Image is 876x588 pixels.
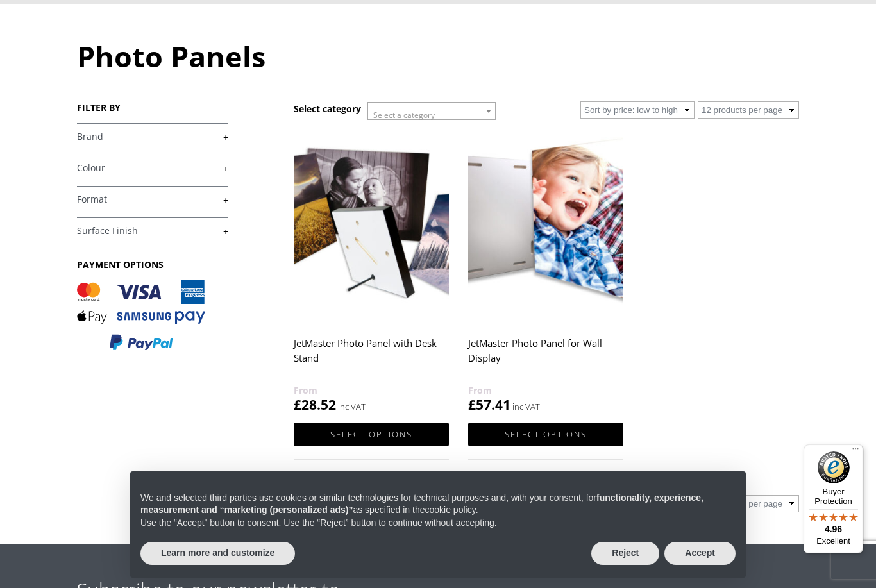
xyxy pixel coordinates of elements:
[140,517,736,530] p: Use the “Accept” button to consent. Use the “Reject” button to continue without accepting.
[468,396,476,414] span: £
[77,37,799,76] h1: Photo Panels
[591,542,659,565] button: Reject
[140,492,703,516] strong: functionality, experience, measurement and “marketing (personalized ads)”
[77,101,228,113] h3: FILTER BY
[294,332,449,383] h2: JetMaster Photo Panel with Desk Stand
[294,103,361,115] h3: Select category
[77,217,228,243] h4: Surface Finish
[77,155,228,180] h4: Colour
[825,524,842,534] span: 4.96
[804,444,863,553] button: Trusted Shops TrustmarkBuyer Protection4.96Excellent
[120,461,756,588] div: Notice
[77,258,228,271] h3: PAYMENT OPTIONS
[468,129,623,323] img: JetMaster Photo Panel for Wall Display
[818,451,850,483] img: Trusted Shops Trustmark
[77,194,228,206] a: +
[77,123,228,149] h4: Brand
[77,280,205,351] img: PAYMENT OPTIONS
[468,396,510,414] bdi: 57.41
[468,423,623,446] a: Select options for “JetMaster Photo Panel for Wall Display”
[294,396,336,414] bdi: 28.52
[294,129,449,414] a: JetMaster Photo Panel with Desk Stand £28.52
[140,542,295,565] button: Learn more and customize
[294,129,449,323] img: JetMaster Photo Panel with Desk Stand
[664,542,736,565] button: Accept
[140,492,736,517] p: We and selected third parties use cookies or similar technologies for technical purposes and, wit...
[77,186,228,212] h4: Format
[468,129,623,414] a: JetMaster Photo Panel for Wall Display £57.41
[804,487,863,506] p: Buyer Protection
[373,110,435,121] span: Select a category
[848,444,863,460] button: Menu
[77,225,228,237] a: +
[77,162,228,174] a: +
[804,536,863,546] p: Excellent
[468,332,623,383] h2: JetMaster Photo Panel for Wall Display
[294,423,449,446] a: Select options for “JetMaster Photo Panel with Desk Stand”
[77,131,228,143] a: +
[425,505,476,515] a: cookie policy
[580,101,695,119] select: Shop order
[294,396,301,414] span: £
